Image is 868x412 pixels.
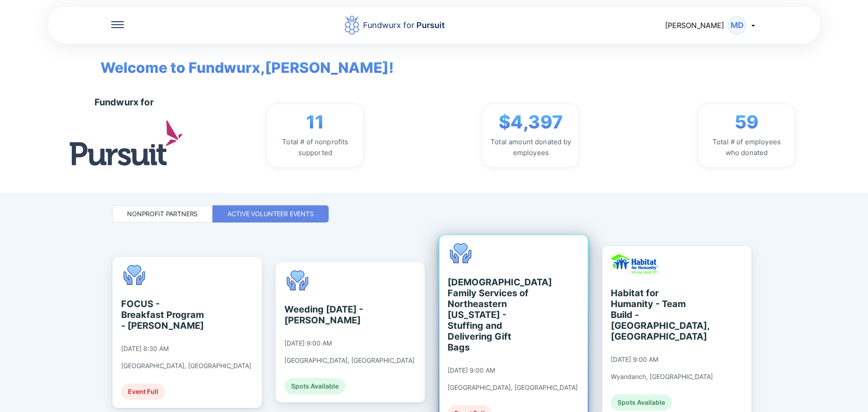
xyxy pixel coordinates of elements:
[611,288,693,342] div: Habitat for Humanity - Team Build - [GEOGRAPHIC_DATA], [GEOGRAPHIC_DATA]
[363,19,445,32] div: Fundwurx for
[284,339,332,347] div: [DATE] 9:00 AM
[227,209,314,218] div: Active Volunteer Events
[735,111,759,133] span: 59
[728,16,746,34] div: MD
[611,355,658,364] div: [DATE] 9:00 AM
[490,137,572,158] div: Total amount donated by employees
[121,298,204,331] div: FOCUS - Breakfast Program - [PERSON_NAME]
[284,378,345,394] div: Spots Available
[448,366,495,374] div: [DATE] 9:00 AM
[448,384,578,392] div: [GEOGRAPHIC_DATA], [GEOGRAPHIC_DATA]
[611,373,713,381] div: Wyandanch, [GEOGRAPHIC_DATA]
[121,362,251,370] div: [GEOGRAPHIC_DATA], [GEOGRAPHIC_DATA]
[70,120,183,165] img: logo.jpg
[94,97,154,108] div: Fundwurx for
[499,111,563,133] span: $4,397
[274,137,356,158] div: Total # of nonprofits supported
[306,111,324,133] span: 11
[705,137,788,158] div: Total # of employees who donated
[448,277,530,353] div: [DEMOGRAPHIC_DATA] Family Services of Northeastern [US_STATE] - Stuffing and Delivering Gift Bags
[121,345,169,353] div: [DATE] 8:30 AM
[415,20,445,30] span: Pursuit
[87,43,394,79] span: Welcome to Fundwurx, [PERSON_NAME] !
[284,356,415,365] div: [GEOGRAPHIC_DATA], [GEOGRAPHIC_DATA]
[127,209,198,218] div: Nonprofit Partners
[121,384,165,400] div: Event Full
[611,394,672,411] div: Spots Available
[284,304,367,326] div: Weeding [DATE] - [PERSON_NAME]
[665,21,724,30] span: [PERSON_NAME]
